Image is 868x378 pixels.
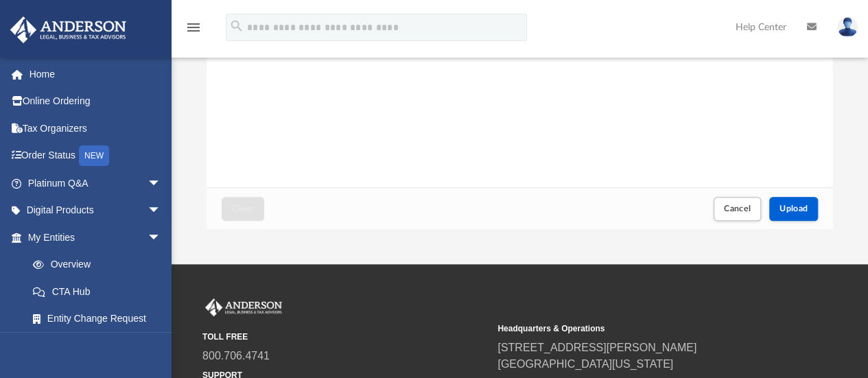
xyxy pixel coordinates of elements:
span: Upload [779,204,808,213]
i: search [229,19,244,34]
span: Cancel [724,204,751,213]
a: Home [10,60,182,88]
a: [STREET_ADDRESS][PERSON_NAME] [497,342,696,353]
a: [GEOGRAPHIC_DATA][US_STATE] [497,358,673,370]
img: Anderson Advisors Platinum Portal [6,16,130,43]
span: arrow_drop_down [148,197,175,225]
a: Digital Productsarrow_drop_down [10,197,182,224]
span: arrow_drop_down [148,224,175,252]
img: Anderson Advisors Platinum Portal [202,298,285,316]
i: menu [185,19,202,36]
a: Tax Organizers [10,115,182,142]
a: Online Ordering [10,88,182,115]
div: NEW [79,145,109,166]
a: CTA Hub [19,278,182,305]
button: Cancel [714,197,762,221]
a: Platinum Q&Aarrow_drop_down [10,169,182,197]
a: Overview [19,251,182,279]
small: TOLL FREE [202,331,488,343]
a: Entity Change Request [19,305,182,333]
a: menu [185,26,202,36]
a: Order StatusNEW [10,142,182,170]
button: Close [222,197,264,221]
a: My Entitiesarrow_drop_down [10,224,182,251]
span: Close [232,204,254,213]
small: Headquarters & Operations [497,322,783,335]
span: arrow_drop_down [148,169,175,198]
a: 800.706.4741 [202,350,270,362]
img: User Pic [837,17,858,37]
button: Upload [769,197,819,221]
